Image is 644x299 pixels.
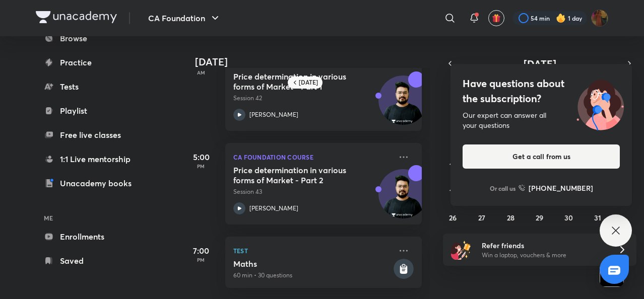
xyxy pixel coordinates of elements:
[36,149,153,169] a: 1:1 Live mentorship
[488,10,504,26] button: avatar
[590,209,606,226] button: October 31, 2025
[445,183,461,199] button: October 19, 2025
[181,257,221,263] p: PM
[36,251,153,271] a: Saved
[482,240,606,251] h6: Refer friends
[463,144,620,169] button: Get a call from us
[457,56,622,70] button: [DATE]
[249,110,298,119] p: [PERSON_NAME]
[536,213,543,222] abbr: October 29, 2025
[474,209,490,226] button: October 27, 2025
[492,14,501,23] img: avatar
[594,213,601,222] abbr: October 31, 2025
[181,151,221,163] h5: 5:00
[532,209,548,226] button: October 29, 2025
[519,183,593,193] a: [PHONE_NUMBER]
[560,209,576,226] button: October 30, 2025
[449,213,457,222] abbr: October 26, 2025
[478,213,485,222] abbr: October 27, 2025
[445,157,461,173] button: October 12, 2025
[181,245,221,257] h5: 7:00
[36,227,153,247] a: Enrollments
[233,259,392,269] h5: Maths
[36,11,117,23] img: Company Logo
[451,240,471,260] img: referral
[524,57,556,70] span: [DATE]
[463,110,620,130] div: Our expert can answer all your questions
[233,165,359,185] h5: Price determination in various forms of Market - Part 2
[36,52,153,72] a: Practice
[379,175,427,223] img: Avatar
[591,10,608,27] img: gungun Raj
[249,204,298,213] p: [PERSON_NAME]
[445,131,461,147] button: October 5, 2025
[181,163,221,169] p: PM
[379,81,427,129] img: Avatar
[142,8,227,28] button: CA Foundation
[181,69,221,76] p: AM
[507,213,514,222] abbr: October 28, 2025
[490,184,516,193] p: Or call us
[36,77,153,97] a: Tests
[482,251,606,260] p: Win a laptop, vouchers & more
[36,101,153,121] a: Playlist
[36,11,117,26] a: Company Logo
[299,79,318,87] h6: [DATE]
[233,271,392,280] p: 60 min • 30 questions
[233,245,392,257] p: Test
[195,56,432,68] h4: [DATE]
[233,71,359,92] h5: Price determination in various forms of Market - Part 1
[529,183,593,193] h6: [PHONE_NUMBER]
[233,94,392,103] p: Session 42
[463,76,620,106] h4: Have questions about the subscription?
[503,209,519,226] button: October 28, 2025
[449,161,456,170] abbr: October 12, 2025
[445,209,461,226] button: October 26, 2025
[568,76,632,130] img: ttu_illustration_new.svg
[36,125,153,145] a: Free live classes
[564,213,573,222] abbr: October 30, 2025
[556,13,566,23] img: streak
[233,151,392,163] p: CA Foundation Course
[36,209,153,227] h6: ME
[233,187,392,196] p: Session 43
[36,173,153,193] a: Unacademy books
[449,187,457,196] abbr: October 19, 2025
[36,28,153,48] a: Browse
